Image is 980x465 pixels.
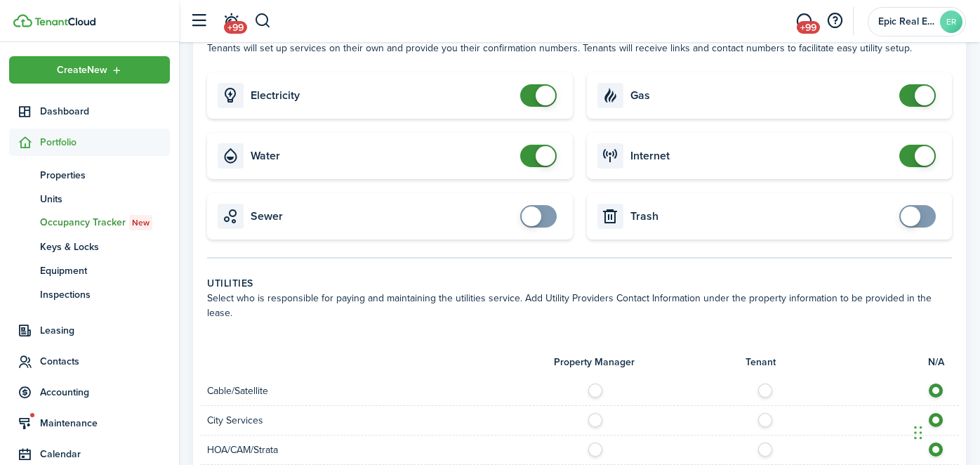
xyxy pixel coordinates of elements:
[57,65,107,75] span: Create New
[200,413,580,428] div: City Services
[40,287,170,302] span: Inspections
[132,216,150,229] span: New
[254,9,272,33] button: Search
[40,385,170,400] span: Accounting
[797,21,820,34] span: +99
[9,258,170,282] a: Equipment
[928,355,944,369] span: N/A
[40,263,170,278] span: Equipment
[207,291,952,320] wizard-step-header-description: Select who is responsible for paying and maintaining the utilities service. Add Utility Providers...
[554,355,635,369] span: Property Manager
[9,98,170,125] a: Dashboard
[40,192,170,207] span: Units
[40,240,170,254] span: Keys & Locks
[13,14,32,27] img: TenantCloud
[9,235,170,258] a: Keys & Locks
[9,282,170,306] a: Inspections
[34,18,95,26] img: TenantCloud
[40,135,170,150] span: Portfolio
[910,398,980,465] iframe: Chat Widget
[630,210,893,223] card-title: Trash
[207,41,952,55] wizard-step-header-description: Tenants will set up services on their own and provide you their confirmation numbers. Tenants wil...
[9,163,170,187] a: Properties
[200,443,580,457] div: HOA/CAM/Strata
[940,11,962,33] avatar-text: ER
[914,412,922,454] div: Drag
[790,4,817,39] a: Messaging
[40,168,170,183] span: Properties
[9,56,170,84] button: Open menu
[40,104,170,119] span: Dashboard
[746,355,776,369] span: Tenant
[40,354,170,369] span: Contacts
[823,9,847,33] button: Open resource center
[185,8,212,34] button: Open sidebar
[40,215,170,230] span: Occupancy Tracker
[251,210,513,223] card-title: Sewer
[40,323,170,338] span: Leasing
[200,384,580,398] div: Cable/Satellite
[251,150,513,162] card-title: Water
[9,211,170,235] a: Occupancy TrackerNew
[40,447,170,461] span: Calendar
[878,17,934,27] span: Epic Real Estate and Management
[207,276,952,291] wizard-step-header-title: Utilities
[224,21,247,34] span: +99
[40,416,170,431] span: Maintenance
[218,4,244,39] a: Notifications
[630,150,893,162] card-title: Internet
[630,89,893,102] card-title: Gas
[251,89,513,102] card-title: Electricity
[9,187,170,211] a: Units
